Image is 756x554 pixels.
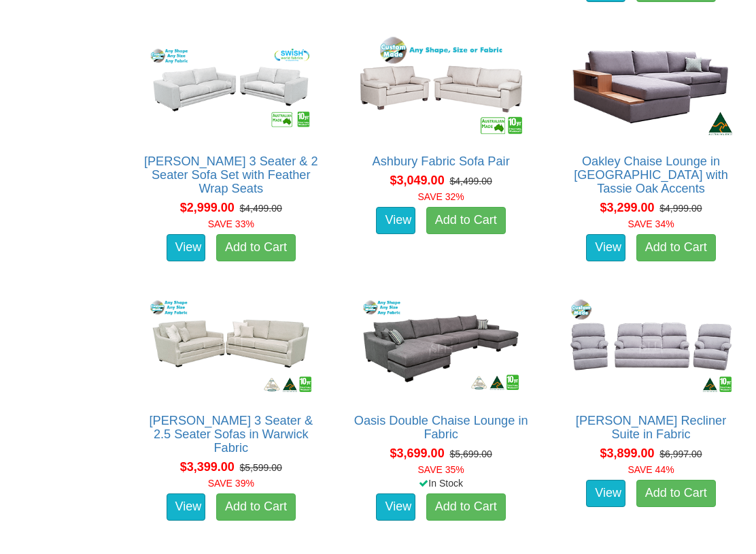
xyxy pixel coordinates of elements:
a: Add to Cart [636,234,716,261]
img: Oasis Double Chaise Lounge in Fabric [354,293,528,400]
img: Erika 3 Seater & 2 Seater Sofa Set with Feather Wrap Seats [143,33,318,141]
a: [PERSON_NAME] Recliner Suite in Fabric [576,414,726,441]
a: Add to Cart [636,480,716,507]
a: Add to Cart [216,234,296,261]
span: $3,899.00 [600,446,654,460]
font: SAVE 44% [628,464,674,475]
a: View [167,493,206,521]
a: [PERSON_NAME] 3 Seater & 2 Seater Sofa Set with Feather Wrap Seats [144,154,318,195]
div: In Stock [343,476,538,490]
span: $3,699.00 [390,446,445,460]
a: View [376,207,415,234]
img: Ashbury Fabric Sofa Pair [354,33,528,141]
del: $4,999.00 [659,203,702,214]
a: Add to Cart [426,493,506,521]
font: SAVE 35% [418,464,464,475]
font: SAVE 39% [208,478,254,489]
img: Langham Recliner Suite in Fabric [564,293,738,400]
a: View [167,234,206,261]
del: $4,499.00 [240,203,282,214]
font: SAVE 33% [208,218,254,229]
font: SAVE 34% [628,218,674,229]
span: $3,049.00 [390,174,445,187]
span: $3,299.00 [600,201,654,214]
del: $4,499.00 [449,176,492,186]
img: Adele 3 Seater & 2.5 Seater Sofas in Warwick Fabric [143,293,318,400]
a: [PERSON_NAME] 3 Seater & 2.5 Seater Sofas in Warwick Fabric [149,414,313,455]
del: $5,599.00 [240,462,282,473]
img: Oakley Chaise Lounge in Fabric with Tassie Oak Accents [564,33,738,141]
a: View [586,480,625,507]
span: $3,399.00 [180,460,235,474]
del: $5,699.00 [449,449,492,459]
font: SAVE 32% [418,191,464,202]
a: View [376,493,415,521]
a: Ashbury Fabric Sofa Pair [373,154,510,168]
a: Add to Cart [216,493,296,521]
a: Oasis Double Chaise Lounge in Fabric [354,414,528,441]
a: Oakley Chaise Lounge in [GEOGRAPHIC_DATA] with Tassie Oak Accents [574,154,728,195]
del: $6,997.00 [659,449,702,459]
span: $2,999.00 [180,201,235,214]
a: View [586,234,625,261]
a: Add to Cart [426,207,506,234]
